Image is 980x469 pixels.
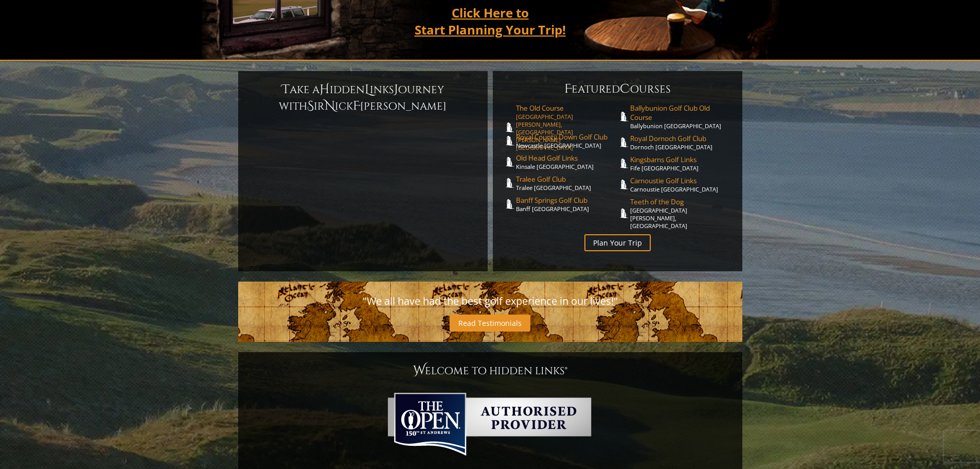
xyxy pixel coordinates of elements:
[248,81,477,114] h6: ake a idden inks ourney with ir ick [PERSON_NAME]
[516,175,618,192] a: Tralee Golf ClubTralee [GEOGRAPHIC_DATA]
[630,103,732,130] a: Ballybunion Golf Club Old CourseBallybunion [GEOGRAPHIC_DATA]
[516,153,618,170] a: Old Head Golf LinksKinsale [GEOGRAPHIC_DATA]
[630,155,732,164] span: Kingsbarns Golf Links
[307,98,314,114] span: S
[584,234,651,251] a: Plan Your Trip
[248,362,732,379] h1: Welcome To Hidden Links®
[516,132,618,142] span: Royal County Down Golf Club
[503,81,732,97] h6: eatured ourses
[516,196,618,205] span: Banff Springs Golf Club
[516,103,618,113] span: The Old Course
[365,81,370,98] span: L
[564,81,572,97] span: F
[394,81,398,98] span: J
[282,81,290,98] span: T
[630,197,732,206] span: Teeth of the Dog
[353,98,360,114] span: F
[630,155,732,172] a: Kingsbarns Golf LinksFife [GEOGRAPHIC_DATA]
[516,175,618,184] span: Tralee Golf Club
[516,132,618,149] a: Royal County Down Golf ClubNewcastle [GEOGRAPHIC_DATA]
[319,81,330,98] span: H
[248,292,732,310] p: "We all have had the best golf experience in our lives!"
[516,196,618,213] a: Banff Springs Golf ClubBanff [GEOGRAPHIC_DATA]
[630,176,732,185] span: Carnoustie Golf Links
[630,134,732,143] span: Royal Dornoch Golf Club
[630,176,732,193] a: Carnoustie Golf LinksCarnoustie [GEOGRAPHIC_DATA]
[325,98,335,114] span: N
[404,1,576,42] a: Click Here toStart Planning Your Trip!
[450,315,530,332] a: Read Testimonials
[630,134,732,151] a: Royal Dornoch Golf ClubDornoch [GEOGRAPHIC_DATA]
[516,103,618,151] a: The Old Course[GEOGRAPHIC_DATA][PERSON_NAME], [GEOGRAPHIC_DATA][PERSON_NAME] [GEOGRAPHIC_DATA]
[630,103,732,122] span: Ballybunion Golf Club Old Course
[620,81,630,97] span: C
[630,197,732,230] a: Teeth of the Dog[GEOGRAPHIC_DATA][PERSON_NAME], [GEOGRAPHIC_DATA]
[516,153,618,163] span: Old Head Golf Links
